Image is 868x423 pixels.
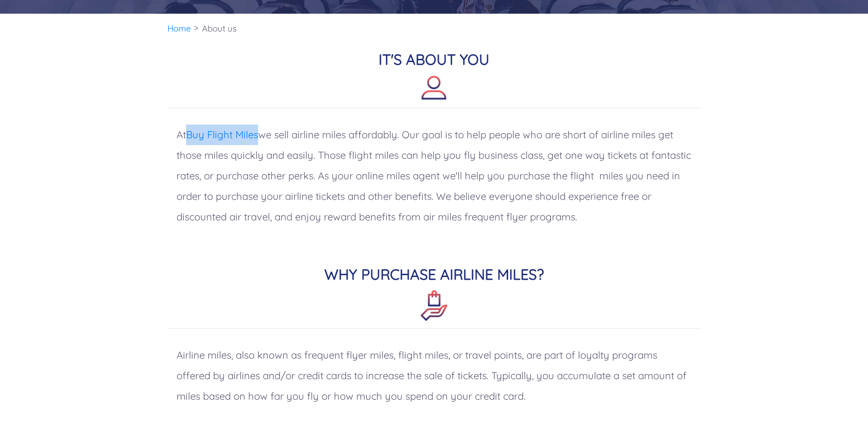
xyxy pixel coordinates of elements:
p: Airline miles, also known as frequent flyer miles, flight miles, or travel points, are part of lo... [167,336,701,416]
p: At we sell airline miles affordably. Our goal is to help people who are short of airline miles ge... [167,115,701,236]
a: Home [167,23,191,34]
a: Buy Flight Miles [186,128,258,141]
h2: IT'S ABOUT YOU [167,51,701,108]
li: About us [198,14,241,43]
img: about-icon [421,75,447,100]
h2: WHY PURCHASE AIRLINE MILES? [167,266,701,329]
img: about-icon [419,290,449,321]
